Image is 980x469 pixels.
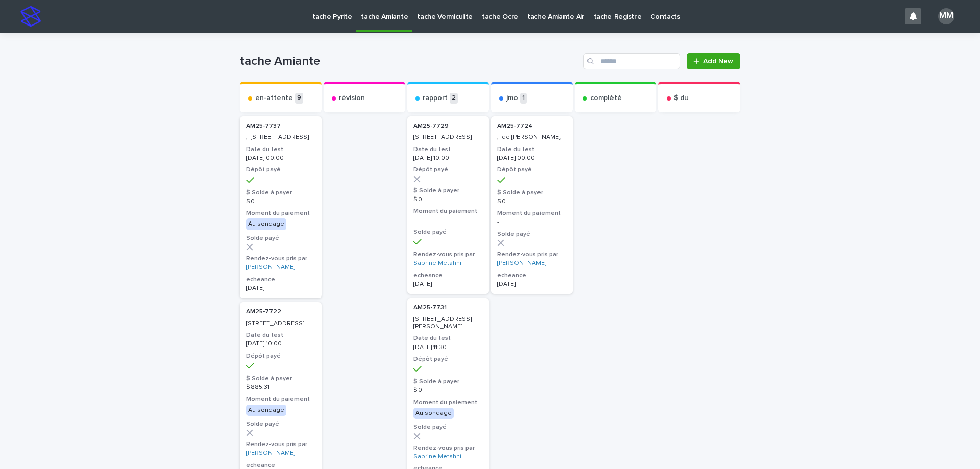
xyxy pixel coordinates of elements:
[423,94,448,103] p: rapport
[246,189,315,197] h3: $ Solde à payer
[497,271,567,280] h3: echeance
[246,405,286,416] div: Au sondage
[246,198,315,205] p: $ 0
[255,94,293,103] p: en-attente
[450,93,458,104] p: 2
[413,281,483,288] p: [DATE]
[246,384,315,391] p: $ 885.31
[413,187,483,195] h3: $ Solde à payer
[413,378,483,386] h3: $ Solde à payer
[590,94,622,103] p: complété
[246,264,295,271] a: [PERSON_NAME]
[407,116,489,294] a: AM25-7729 [STREET_ADDRESS]Date du test[DATE] 10:00Dépôt payé$ Solde à payer$ 0Moment du paiement-...
[413,444,483,452] h3: Rendez-vous pris par
[246,209,315,217] h3: Moment du paiement
[246,166,315,174] h3: Dépôt payé
[246,352,315,360] h3: Dépôt payé
[413,155,483,162] p: [DATE] 10:00
[497,251,567,259] h3: Rendez-vous pris par
[497,198,567,205] p: $ 0
[413,216,483,224] p: -
[413,334,483,342] h3: Date du test
[413,134,483,141] p: [STREET_ADDRESS]
[413,423,483,431] h3: Solde payé
[20,6,41,27] img: stacker-logo-s-only.png
[497,122,567,130] p: AM25-7724
[246,218,286,230] div: Au sondage
[246,308,315,315] p: AM25-7722
[413,145,483,154] h3: Date du test
[497,189,567,197] h3: $ Solde à payer
[246,122,315,130] p: AM25-7737
[497,155,567,162] p: [DATE] 00:00
[497,134,567,141] p: , de [PERSON_NAME],
[497,281,567,288] p: [DATE]
[703,58,733,65] span: Add New
[497,145,567,154] h3: Date du test
[246,145,315,154] h3: Date du test
[246,320,315,327] p: [STREET_ADDRESS]
[413,453,461,460] a: Sabrine Metahni
[240,116,322,298] a: AM25-7737 , [STREET_ADDRESS]Date du test[DATE] 00:00Dépôt payé$ Solde à payer$ 0Moment du paiemen...
[413,316,483,331] p: [STREET_ADDRESS][PERSON_NAME]
[413,251,483,259] h3: Rendez-vous pris par
[506,94,518,103] p: jmo
[413,387,483,394] p: $ 0
[246,340,315,348] p: [DATE] 10:00
[413,207,483,215] h3: Moment du paiement
[246,234,315,242] h3: Solde payé
[497,260,546,267] a: [PERSON_NAME]
[413,228,483,236] h3: Solde payé
[413,304,483,311] p: AM25-7731
[497,230,567,238] h3: Solde payé
[687,53,740,69] a: Add New
[583,53,680,69] input: Search
[246,440,315,449] h3: Rendez-vous pris par
[339,94,365,103] p: révision
[413,344,483,351] p: [DATE] 11:30
[413,260,461,267] a: Sabrine Metahni
[413,271,483,280] h3: echeance
[497,166,567,174] h3: Dépôt payé
[413,196,483,203] p: $ 0
[246,276,315,284] h3: echeance
[246,395,315,403] h3: Moment du paiement
[246,420,315,428] h3: Solde payé
[413,408,454,419] div: Au sondage
[413,355,483,363] h3: Dépôt payé
[246,134,315,141] p: , [STREET_ADDRESS]
[674,94,689,103] p: $ du
[413,122,483,130] p: AM25-7729
[938,8,954,24] div: MM
[246,285,315,292] p: [DATE]
[246,155,315,162] p: [DATE] 00:00
[520,93,527,104] p: 1
[295,93,303,104] p: 9
[246,255,315,263] h3: Rendez-vous pris par
[497,218,567,226] p: -
[246,450,295,457] a: [PERSON_NAME]
[491,116,573,294] a: AM25-7724 , de [PERSON_NAME],Date du test[DATE] 00:00Dépôt payé$ Solde à payer$ 0Moment du paieme...
[246,375,315,383] h3: $ Solde à payer
[497,209,567,217] h3: Moment du paiement
[413,166,483,174] h3: Dépôt payé
[246,331,315,339] h3: Date du test
[240,54,579,69] h1: tache Amiante
[413,399,483,407] h3: Moment du paiement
